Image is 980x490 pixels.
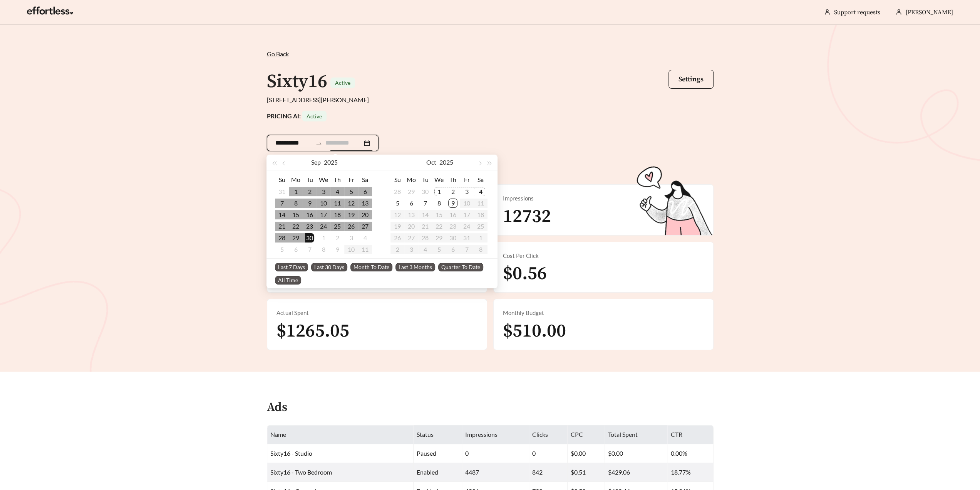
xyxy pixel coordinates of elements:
td: $0.00 [605,444,667,463]
td: 2025-09-21 [275,221,289,232]
td: 0 [529,444,568,463]
div: 8 [319,245,328,254]
span: to [315,140,322,146]
td: 2025-09-19 [344,209,358,221]
div: 23 [305,222,314,231]
div: 7 [305,245,314,254]
span: Active [335,79,350,86]
div: 4 [333,187,342,196]
td: 2025-10-08 [317,244,330,255]
td: 2025-09-13 [358,197,372,209]
div: 10 [319,199,328,208]
th: We [432,173,446,186]
td: 842 [529,463,568,482]
td: 2025-09-04 [330,186,344,197]
div: 2 [305,187,314,196]
th: We [317,173,330,186]
button: Settings [668,70,714,89]
div: 19 [347,210,356,219]
td: 2025-09-29 [289,232,303,244]
td: 2025-09-22 [289,221,303,232]
th: Su [390,173,404,186]
td: 2025-10-02 [330,232,344,244]
div: 4 [476,187,485,196]
div: 5 [347,187,356,196]
th: Impressions [462,425,529,444]
span: Month To Date [350,263,392,271]
th: Sa [474,173,487,186]
td: $429.06 [605,463,667,482]
td: 2025-10-03 [344,232,358,244]
td: 2025-10-07 [303,244,317,255]
div: 11 [333,199,342,208]
th: Status [414,425,462,444]
td: 2025-09-28 [275,232,289,244]
div: 27 [360,222,370,231]
h4: Ads [267,401,287,414]
span: CPC [571,431,583,438]
div: 30 [420,187,430,196]
div: 24 [319,222,328,231]
td: 2025-09-17 [317,209,330,221]
td: 2025-10-04 [358,232,372,244]
td: 2025-08-31 [275,186,289,197]
td: 2025-09-25 [330,221,344,232]
td: 4487 [462,463,529,482]
td: 2025-10-06 [289,244,303,255]
strong: PRICING AI: [267,112,327,120]
td: 2025-10-03 [460,186,474,197]
div: 25 [333,222,342,231]
td: 2025-09-16 [303,209,317,221]
td: 2025-09-02 [303,186,317,197]
div: 15 [291,210,300,219]
td: 2025-09-27 [358,221,372,232]
td: 2025-09-30 [303,232,317,244]
span: Sixty16 - Two Bedroom [270,468,332,476]
div: 3 [319,187,328,196]
span: CTR [670,431,682,438]
div: 28 [393,187,402,196]
span: Last 3 Months [395,263,435,271]
div: 5 [277,245,286,254]
td: 2025-09-07 [275,197,289,209]
td: 2025-09-12 [344,197,358,209]
td: 2025-09-11 [330,197,344,209]
td: 2025-10-04 [474,186,487,197]
td: $0.51 [568,463,605,482]
td: 2025-09-30 [418,186,432,197]
th: Name [267,425,414,444]
span: Last 30 Days [311,263,347,271]
td: 2025-09-29 [404,186,418,197]
div: 29 [407,187,416,196]
td: 2025-10-09 [446,197,460,209]
button: Oct [426,155,436,170]
div: 6 [407,199,416,208]
div: 1 [434,187,444,196]
div: 1 [291,187,300,196]
div: 6 [360,187,370,196]
div: 20 [360,210,370,219]
td: 2025-10-09 [330,244,344,255]
div: 9 [305,199,314,208]
div: 7 [277,199,286,208]
div: 8 [434,199,444,208]
th: Tu [303,173,317,186]
td: 2025-09-10 [317,197,330,209]
td: 2025-09-09 [303,197,317,209]
span: paused [417,450,436,457]
td: 2025-10-05 [390,197,404,209]
span: Quarter To Date [438,263,483,271]
th: Fr [460,173,474,186]
div: Actual Spent [276,308,477,317]
span: Sixty16 - Studio [270,450,312,457]
td: 2025-09-28 [390,186,404,197]
div: 31 [277,187,286,196]
span: All Time [275,276,301,285]
div: 6 [291,245,300,254]
td: 2025-09-03 [317,186,330,197]
div: 26 [347,222,356,231]
div: 21 [277,222,286,231]
th: Tu [418,173,432,186]
td: $0.00 [568,444,605,463]
td: 2025-09-06 [358,186,372,197]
